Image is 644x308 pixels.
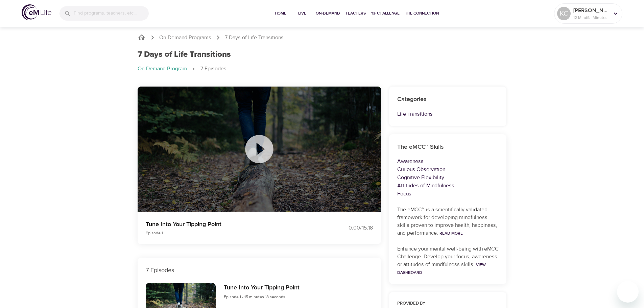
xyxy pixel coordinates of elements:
[573,6,609,15] p: [PERSON_NAME]
[405,10,439,17] span: The Connection
[439,231,463,236] a: Read More
[397,165,499,173] p: Curious Observation
[146,266,373,275] p: 7 Episodes
[146,220,314,229] p: Tune Into Your Tipping Point
[200,65,226,73] p: 7 Episodes
[316,10,340,17] span: On-Demand
[573,15,609,21] p: 12 Mindful Minutes
[371,10,400,17] span: 1% Challenge
[397,206,499,237] p: The eMCC™ is a scientifically validated framework for developing mindfulness skills proven to imp...
[397,245,499,276] p: Enhance your mental well-being with eMCC Challenge. Develop your focus, awareness or attitudes of...
[22,4,51,20] img: logo
[397,142,499,152] h6: The eMCC™ Skills
[294,10,310,17] span: Live
[138,33,507,42] nav: breadcrumb
[345,10,366,17] span: Teachers
[557,7,571,20] div: KC
[397,110,499,118] p: Life Transitions
[397,262,486,275] a: View Dashboard
[224,294,285,300] span: Episode 1 - 15 minutes 18 seconds
[272,10,289,17] span: Home
[397,95,499,104] h6: Categories
[138,65,507,73] nav: breadcrumb
[138,65,187,73] p: On-Demand Program
[397,173,499,182] p: Cognitive Flexibility
[138,50,231,60] h1: 7 Days of Life Transitions
[397,190,499,198] p: Focus
[74,6,149,21] input: Find programs, teachers, etc...
[397,300,499,307] h6: Provided by
[322,224,373,232] div: 0:00 / 15:18
[159,34,211,42] a: On-Demand Programs
[397,182,499,190] p: Attitudes of Mindfulness
[146,230,314,236] p: Episode 1
[617,281,639,303] iframe: Button to launch messaging window
[225,34,284,42] p: 7 Days of Life Transitions
[397,157,499,165] p: Awareness
[224,283,300,293] h6: Tune Into Your Tipping Point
